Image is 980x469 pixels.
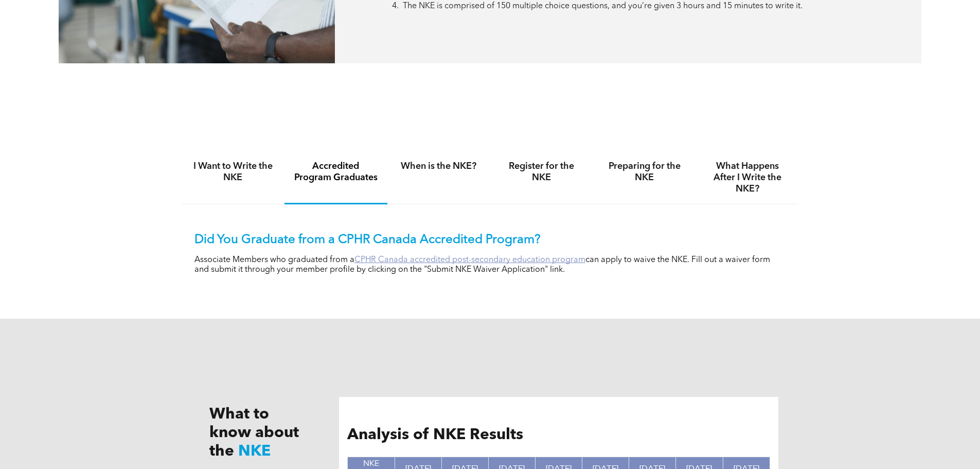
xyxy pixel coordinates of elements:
h4: Accredited Program Graduates [294,161,378,183]
span: What to know about the [209,407,299,459]
h4: When is the NKE? [397,161,481,172]
span: The NKE is comprised of 150 multiple choice questions, and you’re given 3 hours and 15 minutes to... [403,2,803,10]
a: CPHR Canada accredited post-secondary education program [354,256,585,264]
h4: What Happens After I Write the NKE? [705,161,790,195]
span: NKE [238,444,271,459]
h4: Register for the NKE [500,161,584,183]
h4: Preparing for the NKE [602,161,687,183]
span: Analysis of NKE Results [347,427,523,443]
h4: I Want to Write the NKE [191,161,275,183]
p: Did You Graduate from a CPHR Canada Accredited Program? [194,233,786,248]
p: Associate Members who graduated from a can apply to waive the NKE. Fill out a waiver form and sub... [194,255,786,275]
